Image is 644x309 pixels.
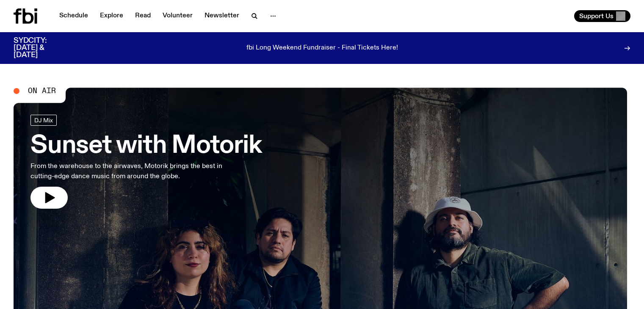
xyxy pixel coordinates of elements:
p: fbi Long Weekend Fundraiser - Final Tickets Here! [246,44,398,52]
span: On Air [28,87,56,95]
a: Explore [95,10,128,22]
h3: SYDCITY: [DATE] & [DATE] [14,37,68,59]
h3: Sunset with Motorik [30,134,261,158]
a: Newsletter [199,10,244,22]
span: Support Us [579,12,614,20]
span: DJ Mix [34,117,53,124]
a: Schedule [54,10,93,22]
p: From the warehouse to the airwaves, Motorik brings the best in cutting-edge dance music from arou... [30,161,247,182]
button: Support Us [574,10,630,22]
a: Sunset with MotorikFrom the warehouse to the airwaves, Motorik brings the best in cutting-edge da... [30,115,261,209]
a: DJ Mix [30,115,57,126]
a: Read [130,10,156,22]
a: Volunteer [158,10,198,22]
